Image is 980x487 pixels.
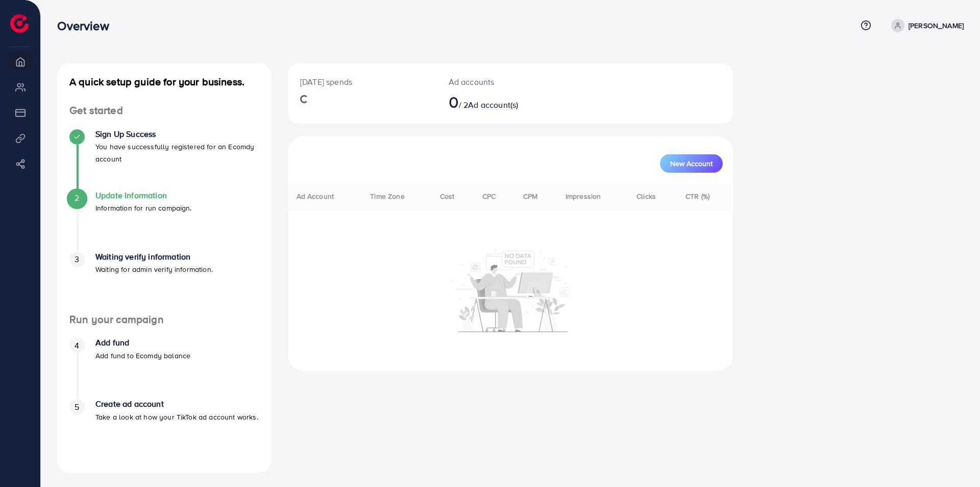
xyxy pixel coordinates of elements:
span: New Account [670,160,713,167]
h4: Get started [57,104,272,117]
h4: Sign Up Success [95,129,259,139]
a: [PERSON_NAME] [887,19,964,32]
p: [PERSON_NAME] [909,19,964,32]
span: 2 [75,192,79,204]
button: New Account [660,154,723,173]
li: Sign Up Success [57,129,272,191]
h4: Add fund [95,338,190,347]
h4: Run your campaign [57,313,272,326]
span: 4 [75,340,79,352]
span: 3 [75,253,79,265]
h4: Create ad account [95,399,258,409]
li: Waiting verify information [57,252,272,313]
p: Take a look at how your TikTok ad account works. [95,411,258,423]
h2: / 2 [449,92,535,111]
p: Add fund to Ecomdy balance [95,350,190,362]
p: Waiting for admin verify information. [95,263,213,275]
h4: A quick setup guide for your business. [57,76,272,88]
li: Create ad account [57,399,272,460]
span: Ad account(s) [468,99,518,110]
li: Update Information [57,191,272,252]
span: 0 [449,90,459,113]
h4: Update Information [95,191,192,200]
h4: Waiting verify information [95,252,213,262]
p: Ad accounts [449,76,535,88]
h3: Overview [57,18,117,33]
p: Information for run campaign. [95,202,192,214]
p: You have successfully registered for an Ecomdy account [95,141,259,165]
li: Add fund [57,338,272,399]
p: [DATE] spends [300,76,424,88]
span: 5 [75,401,79,413]
img: logo [10,14,29,33]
